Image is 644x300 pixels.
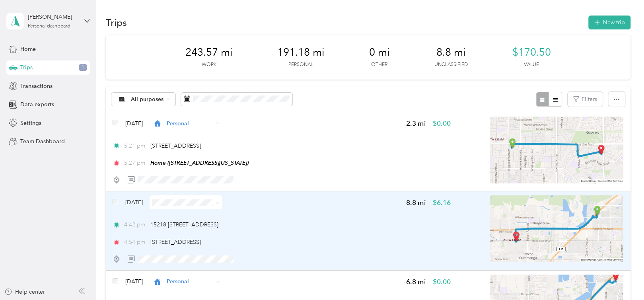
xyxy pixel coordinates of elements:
span: Home [20,45,36,53]
h1: Trips [106,18,127,27]
span: 5:21 pm [124,142,147,150]
span: Settings [20,119,41,127]
span: $0.00 [433,119,451,129]
span: $0.00 [433,277,451,287]
iframe: Everlance-gr Chat Button Frame [599,255,644,300]
span: 8.8 mi [436,46,466,59]
img: minimap [490,195,623,262]
span: Team Dashboard [20,137,65,146]
span: Personal [167,277,213,286]
span: 5:27 pm [124,159,147,167]
button: Filters [568,92,603,107]
p: Personal [288,61,313,68]
span: 191.18 mi [277,46,325,59]
span: [STREET_ADDRESS] [150,239,201,245]
p: Value [524,61,539,68]
span: [DATE] [125,198,143,206]
span: Trips [20,63,33,72]
span: 2.3 mi [406,119,426,129]
p: Unclassified [434,61,468,68]
p: Other [371,61,387,68]
span: All purposes [131,97,164,102]
span: [DATE] [125,277,143,286]
span: Data exports [20,100,54,109]
button: New trip [588,16,630,29]
span: 15218-[STREET_ADDRESS] [150,221,218,228]
div: [PERSON_NAME] [28,13,78,21]
span: Home ([STREET_ADDRESS][US_STATE]) [150,160,249,166]
p: Work [202,61,216,68]
span: $170.50 [512,46,551,59]
span: 4:42 pm [124,220,147,229]
span: Transactions [20,82,53,90]
span: 0 mi [369,46,390,59]
span: Personal [167,119,213,128]
span: 4:54 pm [124,238,147,246]
span: 6.8 mi [406,277,426,287]
span: 1 [79,64,87,71]
button: Help center [4,288,45,296]
div: Personal dashboard [28,24,70,29]
span: 8.8 mi [406,198,426,208]
span: $6.16 [433,198,451,208]
span: [STREET_ADDRESS] [150,142,201,149]
span: 243.57 mi [185,46,233,59]
span: [DATE] [125,119,143,128]
img: minimap [490,117,623,183]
